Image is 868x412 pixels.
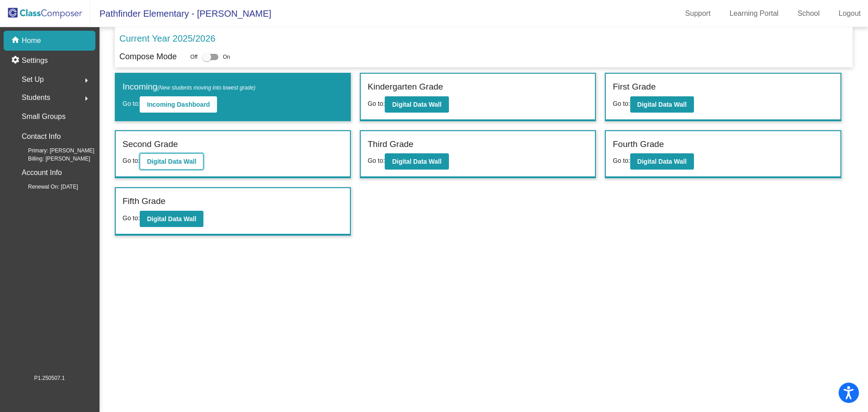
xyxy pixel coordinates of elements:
button: Digital Data Wall [630,153,694,170]
b: Digital Data Wall [147,158,196,165]
span: Primary: [PERSON_NAME] [14,147,94,155]
label: First Grade [613,81,656,94]
p: Small Groups [22,110,66,123]
span: On [223,53,230,61]
p: Account Info [22,166,62,179]
mat-icon: arrow_right [81,75,92,86]
span: Go to: [123,157,140,164]
span: Go to: [368,157,385,164]
mat-icon: settings [11,55,22,66]
span: Set Up [22,73,44,86]
label: Fourth Grade [613,138,664,151]
span: Pathfinder Elementary - [PERSON_NAME] [90,6,271,21]
span: Go to: [123,214,140,222]
a: School [790,6,827,21]
button: Digital Data Wall [385,153,448,170]
span: Go to: [123,100,140,107]
button: Digital Data Wall [140,153,203,170]
p: Home [22,35,41,46]
b: Incoming Dashboard [147,101,210,108]
button: Incoming Dashboard [140,96,217,113]
a: Support [678,6,718,21]
mat-icon: home [11,35,22,46]
label: Third Grade [368,138,413,151]
button: Digital Data Wall [140,211,203,227]
button: Digital Data Wall [385,96,448,113]
label: Fifth Grade [123,195,165,208]
span: Go to: [613,100,630,107]
a: Learning Portal [722,6,786,21]
b: Digital Data Wall [392,158,441,165]
label: Incoming [123,81,255,94]
b: Digital Data Wall [147,215,196,223]
b: Digital Data Wall [392,101,441,108]
span: Renewal On: [DATE] [14,183,78,191]
label: Second Grade [123,138,178,151]
a: Logout [831,6,868,21]
p: Current Year 2025/2026 [119,32,215,45]
p: Contact Info [22,130,61,143]
p: Compose Mode [119,51,177,63]
button: Digital Data Wall [630,96,694,113]
span: (New students moving into lowest grade) [157,85,255,91]
span: Go to: [613,157,630,164]
mat-icon: arrow_right [81,93,92,104]
span: Billing: [PERSON_NAME] [14,155,90,163]
span: Off [190,53,198,61]
b: Digital Data Wall [637,101,687,108]
p: Settings [22,55,48,66]
span: Students [22,91,50,104]
span: Go to: [368,100,385,107]
label: Kindergarten Grade [368,81,443,94]
b: Digital Data Wall [637,158,687,165]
